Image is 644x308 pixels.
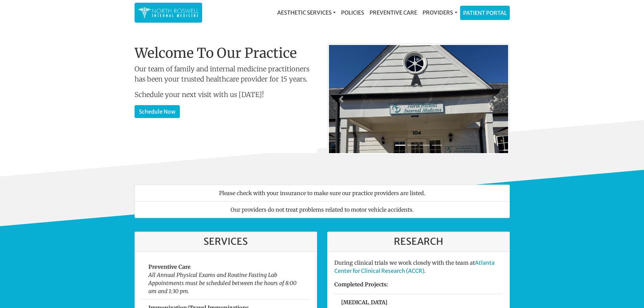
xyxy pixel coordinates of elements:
h3: Services [142,236,310,247]
a: Schedule Now [135,105,180,118]
li: Our providers do not treat problems related to motor vehicle accidents. [135,201,510,218]
a: Atlanta Center for Clinical Research (ACCR) [334,259,495,274]
a: Patient Portal [460,6,509,20]
em: All Annual Physical Exams and Routine Fasting Lab Appointments must be scheduled between the hour... [148,271,296,294]
a: Preventive Care [367,6,420,19]
strong: Completed Projects: [334,281,388,288]
a: Aesthetic Services [275,6,338,19]
p: Our team of family and internal medicine practitioners has been your trusted healthcare provider ... [135,64,317,84]
strong: [MEDICAL_DATA] [341,299,387,306]
img: North Roswell Internal Medicine [138,6,199,19]
a: Policies [338,6,367,19]
h1: Welcome To Our Practice [135,45,317,61]
h3: Research [334,236,503,247]
p: Schedule your next visit with us [DATE]! [135,90,317,100]
li: Please check with your insurance to make sure our practice providers are listed. [135,185,510,202]
p: During clinical trials we work closely with the team at . [334,259,503,275]
strong: Preventive Care [148,263,191,270]
a: Providers [420,6,460,19]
